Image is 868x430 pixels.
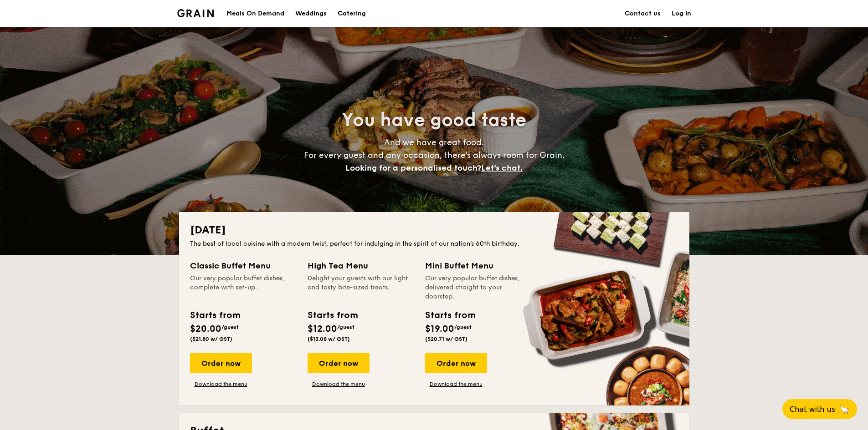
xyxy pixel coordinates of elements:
div: Our very popular buffet dishes, complete with set-up. [190,274,297,301]
div: Delight your guests with our light and tasty bite-sized treats. [308,274,414,301]
span: $20.00 [190,324,221,334]
div: High Tea Menu [308,259,414,272]
span: /guest [337,324,354,330]
div: Starts from [308,309,357,322]
a: Download the menu [190,380,252,388]
div: Starts from [425,309,475,322]
div: Starts from [190,309,240,322]
a: Download the menu [425,380,487,388]
a: Download the menu [308,380,370,388]
span: Let's chat. [481,163,523,173]
span: 🦙 [839,404,850,415]
span: Looking for a personalised touch? [345,163,481,173]
span: $12.00 [308,324,337,334]
div: Order now [190,353,252,373]
button: Chat with us🦙 [782,399,857,419]
span: /guest [454,324,472,330]
div: The best of local cuisine with a modern twist, perfect for indulging in the spirit of our nation’... [190,239,678,248]
div: Our very popular buffet dishes, delivered straight to your doorstep. [425,274,532,301]
div: Order now [425,353,487,373]
h2: [DATE] [190,223,678,238]
span: ($13.08 w/ GST) [308,336,350,342]
span: /guest [221,324,239,330]
div: Mini Buffet Menu [425,259,532,272]
a: Logotype [177,9,214,17]
span: ($20.71 w/ GST) [425,336,467,342]
div: Order now [308,353,370,373]
div: Classic Buffet Menu [190,259,297,272]
span: $19.00 [425,324,454,334]
span: ($21.80 w/ GST) [190,336,232,342]
span: You have good taste [342,109,526,131]
span: Chat with us [790,405,835,414]
span: And we have great food. For every guest and any occasion, there’s always room for Grain. [304,137,565,173]
img: Grain [177,9,214,17]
